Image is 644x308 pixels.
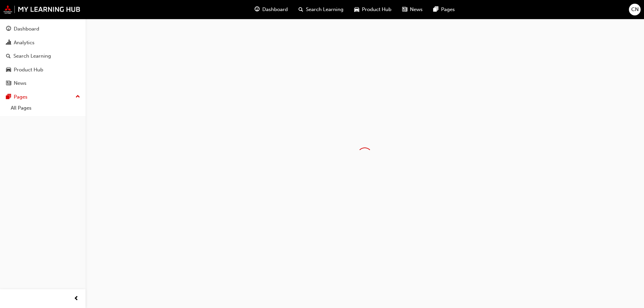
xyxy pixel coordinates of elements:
[299,5,303,14] span: search-icon
[293,3,349,16] a: search-iconSearch Learning
[6,40,11,46] span: chart-icon
[3,5,80,14] img: mmal
[3,64,83,76] a: Product Hub
[3,21,83,91] button: DashboardAnalyticsSearch LearningProduct HubNews
[3,37,83,49] a: Analytics
[6,80,11,86] span: news-icon
[441,6,455,13] span: Pages
[14,66,43,74] div: Product Hub
[3,91,83,103] button: Pages
[629,4,641,15] button: CN
[433,5,438,14] span: pages-icon
[428,3,460,16] a: pages-iconPages
[3,23,83,35] a: Dashboard
[6,67,11,73] span: car-icon
[631,6,639,13] span: CN
[14,25,39,33] div: Dashboard
[6,94,11,100] span: pages-icon
[354,5,359,14] span: car-icon
[6,53,11,59] span: search-icon
[14,93,28,101] div: Pages
[397,3,428,16] a: news-iconNews
[255,5,260,14] span: guage-icon
[3,77,83,89] a: News
[262,6,288,13] span: Dashboard
[74,295,79,303] span: prev-icon
[14,39,35,47] div: Analytics
[8,103,83,113] a: All Pages
[306,6,343,13] span: Search Learning
[14,79,26,87] div: News
[13,52,51,60] div: Search Learning
[410,6,423,13] span: News
[402,5,407,14] span: news-icon
[249,3,293,16] a: guage-iconDashboard
[349,3,397,16] a: car-iconProduct Hub
[3,50,83,62] a: Search Learning
[362,6,391,13] span: Product Hub
[6,26,11,32] span: guage-icon
[75,93,80,101] span: up-icon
